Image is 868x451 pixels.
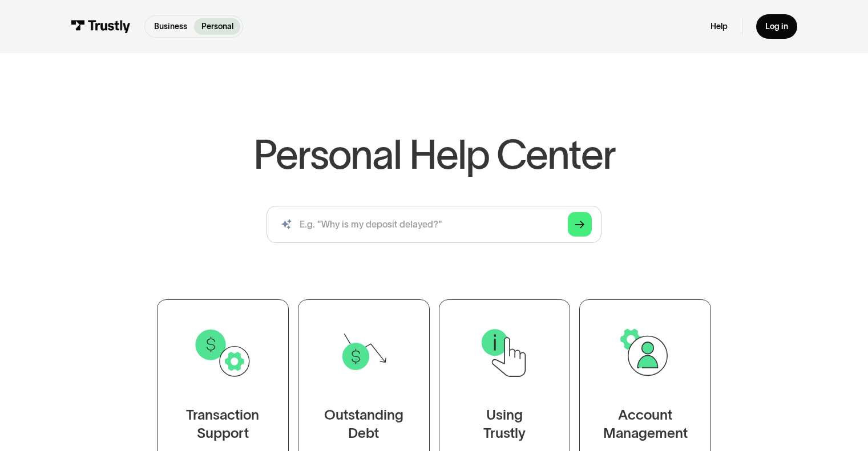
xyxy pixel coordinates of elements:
p: Personal [201,21,233,32]
h1: Personal Help Center [253,135,615,175]
a: Business [147,18,194,35]
div: Account Management [603,405,688,442]
p: Business [154,21,187,32]
img: Trustly Logo [71,20,131,32]
div: Using Trustly [483,405,526,442]
a: Log in [756,14,797,39]
input: search [267,206,601,243]
div: Log in [765,21,788,31]
a: Personal [194,18,240,35]
form: Search [267,206,601,243]
div: Transaction Support [186,405,259,442]
a: Help [710,21,728,31]
div: Outstanding Debt [324,405,403,442]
